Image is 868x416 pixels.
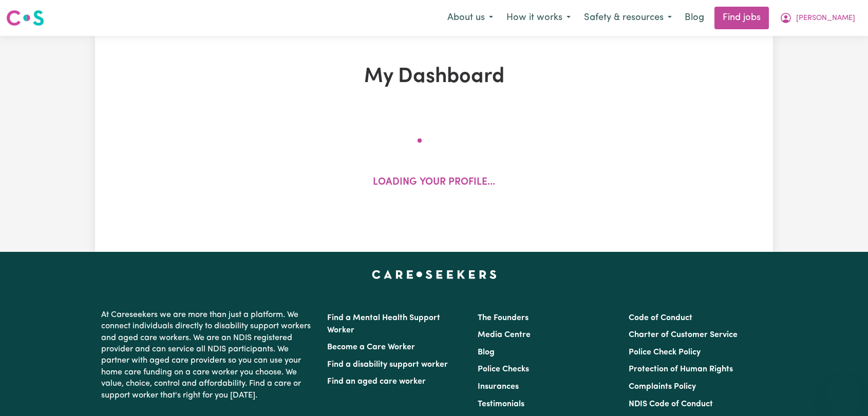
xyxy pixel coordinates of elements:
[478,331,531,339] a: Media Centre
[629,400,713,408] a: NDIS Code of Conduct
[629,383,696,391] a: Complaints Policy
[629,331,738,339] a: Charter of Customer Service
[327,343,415,351] a: Become a Care Worker
[827,375,860,408] iframe: Button to launch messaging window
[327,314,440,334] a: Find a Mental Health Support Worker
[327,378,426,386] a: Find an aged care worker
[773,7,862,29] button: My Account
[478,348,495,356] a: Blog
[577,7,678,29] button: Safety & resources
[372,270,497,279] a: Careseekers home page
[629,348,701,356] a: Police Check Policy
[629,314,692,322] a: Code of Conduct
[214,65,654,89] h1: My Dashboard
[478,314,529,322] a: The Founders
[478,365,529,373] a: Police Checks
[327,361,448,369] a: Find a disability support worker
[500,7,577,29] button: How it works
[101,305,315,405] p: At Careseekers we are more than just a platform. We connect individuals directly to disability su...
[796,13,855,24] span: [PERSON_NAME]
[714,7,769,29] a: Find jobs
[678,7,710,29] a: Blog
[629,365,733,373] a: Protection of Human Rights
[373,175,495,190] p: Loading your profile...
[478,400,524,408] a: Testimonials
[441,7,500,29] button: About us
[6,6,44,30] a: Careseekers logo
[478,383,519,391] a: Insurances
[6,9,44,27] img: Careseekers logo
